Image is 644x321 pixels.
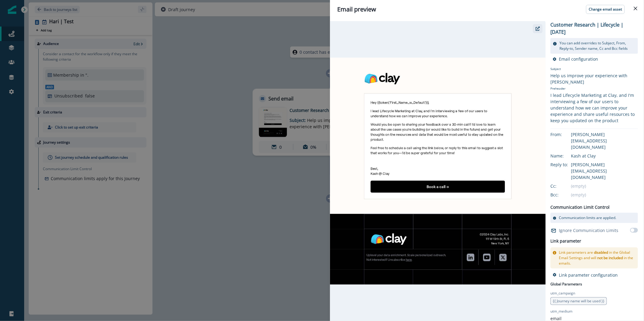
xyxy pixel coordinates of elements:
[559,272,618,278] p: Link parameter configuration
[571,153,638,159] div: Kash at Clay
[559,227,618,234] p: Ignore Communication Limits
[550,85,638,92] p: Preheader
[631,4,640,13] button: Close
[571,131,638,150] div: [PERSON_NAME][EMAIL_ADDRESS][DOMAIN_NAME]
[550,204,610,210] p: Communication Limit Control
[559,250,636,266] p: Link parameters are in the Global Email Settings and will in the emails.
[550,161,581,168] div: Reply to:
[589,7,622,11] p: Change email asset
[550,192,581,198] div: Bcc:
[559,40,636,51] p: You can add overrides to Subject, From, Reply-to, Sender name, Cc and Bcc fields
[559,56,598,62] p: Email configuration
[550,153,581,159] div: Name:
[550,67,638,72] p: Subject
[550,92,638,124] div: I lead Lifecycle Marketing at Clay, and I'm interviewing a few of our users to understand how we ...
[550,291,575,296] p: utm_campaign
[550,237,581,245] h2: Link parameter
[550,183,581,189] div: Cc:
[330,58,546,284] img: email asset unavailable
[571,183,638,189] div: (empty)
[553,56,598,62] button: Email configuration
[550,280,582,287] p: Global Parameters
[553,272,618,278] button: Link parameter configuration
[550,131,581,138] div: From:
[571,192,638,198] div: (empty)
[550,309,572,314] p: utm_medium
[550,72,638,85] div: Help us improve your experience with [PERSON_NAME]
[550,21,638,36] p: Customer Research | Lifecycle | [DATE]
[337,5,637,14] div: Email preview
[559,215,616,221] p: Communication limits are applied.
[571,161,638,180] div: [PERSON_NAME][EMAIL_ADDRESS][DOMAIN_NAME]
[553,298,604,304] span: {{ Journey name will be used }}
[597,255,623,260] span: not be included
[586,5,625,14] button: Change email asset
[594,250,608,255] span: disabled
